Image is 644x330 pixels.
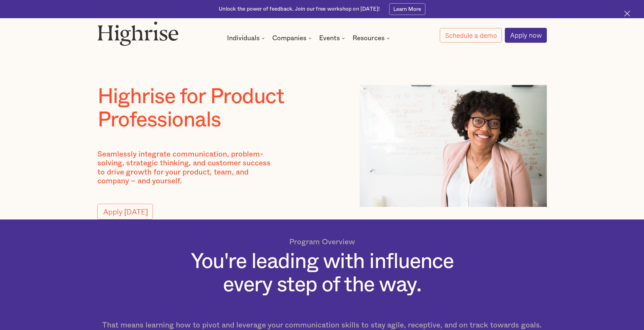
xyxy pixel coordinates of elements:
a: Schedule a demo [440,28,502,43]
p: Seamlessly integrate communication, problem-solving, strategic thinking, and customer success to ... [97,150,280,186]
div: Events [319,35,346,41]
div: Unlock the power of feedback. Join our free workshop on [DATE]! [219,6,380,13]
div: Individuals [227,35,260,41]
div: Resources [352,35,391,41]
div: Companies [272,35,313,41]
img: Cross icon [624,11,630,16]
p: Program Overview [289,238,355,247]
h1: Highrise for Product Professionals [97,85,345,132]
a: Apply [DATE] [97,204,153,219]
img: Highrise logo [97,21,179,46]
h1: You're leading with influence every step of the way. [191,250,454,297]
a: Apply now [505,28,547,42]
div: Individuals [227,35,266,41]
div: Events [319,35,340,41]
div: Resources [352,35,385,41]
div: Companies [272,35,306,41]
a: Learn More [389,3,425,15]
